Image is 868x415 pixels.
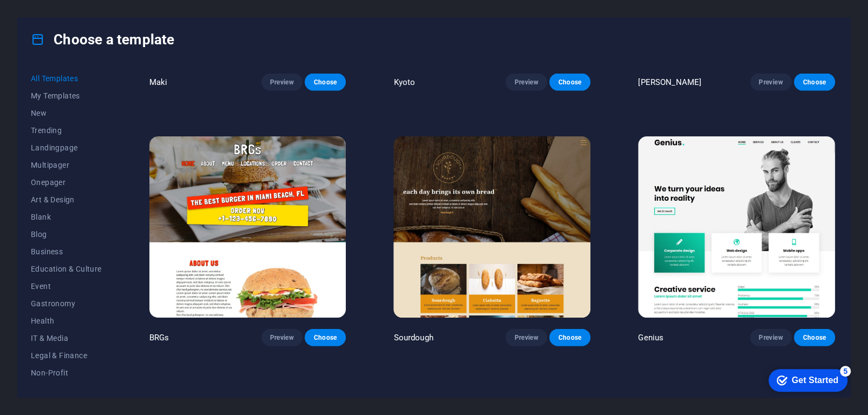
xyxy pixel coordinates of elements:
button: Preview [261,329,303,346]
span: Trending [31,126,102,135]
p: [PERSON_NAME] [638,77,701,88]
span: Blog [31,230,102,239]
span: Blank [31,213,102,221]
button: New [31,104,102,122]
button: Onepager [31,174,102,191]
span: Onepager [31,178,102,187]
button: Event [31,278,102,295]
button: Trending [31,122,102,139]
span: IT & Media [31,334,102,342]
p: BRGs [149,332,169,343]
button: Blank [31,208,102,226]
button: Education & Culture [31,260,102,278]
button: Legal & Finance [31,347,102,364]
button: Preview [505,329,547,346]
button: Health [31,312,102,330]
img: Genius [638,136,835,318]
button: Choose [305,329,346,346]
span: Preview [270,333,294,342]
p: Kyoto [393,77,415,88]
button: Choose [549,329,590,346]
span: Landingpage [31,143,102,152]
span: Non-Profit [31,368,102,377]
span: Preview [514,78,538,87]
span: Gastronomy [31,299,102,308]
span: Choose [558,333,582,342]
h4: Choose a template [31,31,174,48]
span: Art & Design [31,195,102,204]
p: Sourdough [393,332,433,343]
span: Event [31,282,102,291]
button: Blog [31,226,102,243]
button: Preview [261,74,303,91]
button: IT & Media [31,330,102,347]
span: Multipager [31,161,102,169]
span: Preview [270,78,294,87]
span: Choose [558,78,582,87]
span: Health [31,317,102,325]
img: Sourdough [393,136,590,318]
button: My Templates [31,87,102,104]
span: Choose [803,333,826,342]
button: Art & Design [31,191,102,208]
button: Preview [750,74,791,91]
span: Business [31,247,102,256]
button: Multipager [31,156,102,174]
span: Choose [313,78,337,87]
span: Legal & Finance [31,351,102,360]
button: Performance [31,381,102,399]
button: Preview [750,329,791,346]
button: Gastronomy [31,295,102,312]
p: Maki [149,77,168,88]
span: New [31,109,102,117]
span: Choose [803,78,826,87]
button: Non-Profit [31,364,102,381]
span: Education & Culture [31,265,102,273]
span: Preview [759,78,782,87]
iframe: To enrich screen reader interactions, please activate Accessibility in Grammarly extension settings [760,364,852,396]
button: Preview [505,74,547,91]
button: Business [31,243,102,260]
button: Choose [549,74,590,91]
button: Landingpage [31,139,102,156]
p: Genius [638,332,663,343]
span: Preview [759,333,782,342]
span: All Templates [31,74,102,83]
span: Preview [514,333,538,342]
button: Choose [794,74,835,91]
span: Choose [313,333,337,342]
button: All Templates [31,70,102,87]
button: Choose [305,74,346,91]
span: My Templates [31,91,102,100]
button: Choose [794,329,835,346]
img: BRGs [149,136,346,318]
